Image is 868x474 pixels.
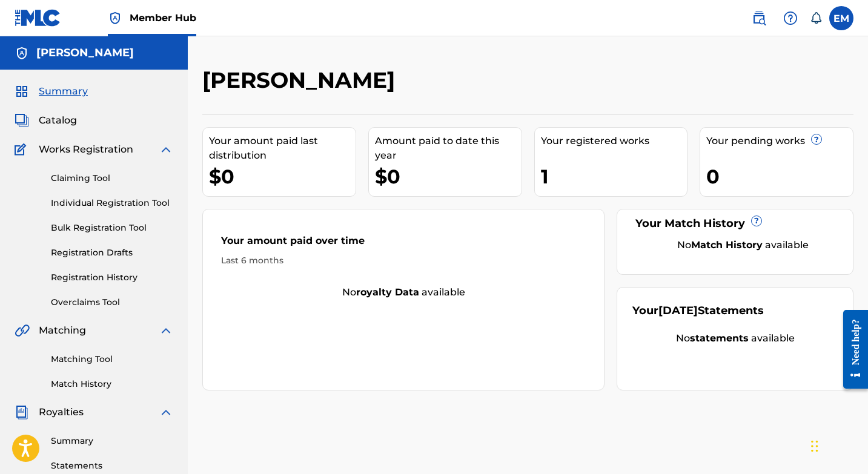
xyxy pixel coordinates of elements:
[15,46,29,61] img: Accounts
[51,435,173,447] a: Summary
[221,254,586,267] div: Last 6 months
[51,172,173,185] a: Claiming Tool
[15,84,88,99] a: SummarySummary
[51,459,173,472] a: Statements
[221,234,586,254] div: Your amount paid over time
[15,84,29,99] img: Summary
[648,238,838,252] div: No available
[51,271,173,284] a: Registration History
[15,113,29,128] img: Catalog
[51,353,173,366] a: Matching Tool
[375,163,522,190] div: $0
[15,9,61,27] img: MLC Logo
[202,67,401,94] h2: [PERSON_NAME]
[159,405,173,420] img: expand
[541,163,687,190] div: 1
[747,6,771,30] a: Public Search
[810,12,822,24] div: Notifications
[632,331,838,346] div: No available
[209,163,356,190] div: $0
[807,416,868,474] iframe: Chat Widget
[829,6,853,30] div: User Menu
[39,142,133,157] span: Works Registration
[783,11,798,25] img: help
[834,301,868,398] iframe: Resource Center
[51,378,173,390] a: Match History
[541,134,687,148] div: Your registered works
[39,323,86,338] span: Matching
[203,285,604,300] div: No available
[130,11,196,25] span: Member Hub
[752,216,761,226] span: ?
[812,134,821,144] span: ?
[108,11,122,25] img: Top Rightsholder
[706,134,853,148] div: Your pending works
[51,246,173,259] a: Registration Drafts
[15,323,30,338] img: Matching
[15,142,30,157] img: Works Registration
[159,323,173,338] img: expand
[752,11,766,25] img: search
[778,6,803,30] div: Help
[706,163,853,190] div: 0
[15,113,77,128] a: CatalogCatalog
[51,222,173,234] a: Bulk Registration Tool
[51,296,173,309] a: Overclaims Tool
[632,216,838,232] div: Your Match History
[39,405,84,420] span: Royalties
[658,304,698,317] span: [DATE]
[39,84,88,99] span: Summary
[51,197,173,209] a: Individual Registration Tool
[375,134,522,163] div: Amount paid to date this year
[811,428,818,464] div: Drag
[690,332,749,344] strong: statements
[39,113,77,128] span: Catalog
[15,405,29,420] img: Royalties
[209,134,356,163] div: Your amount paid last distribution
[159,142,173,157] img: expand
[632,303,764,319] div: Your Statements
[691,239,763,251] strong: Match History
[356,286,419,298] strong: royalty data
[36,46,134,60] h5: EUGENE MBUKI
